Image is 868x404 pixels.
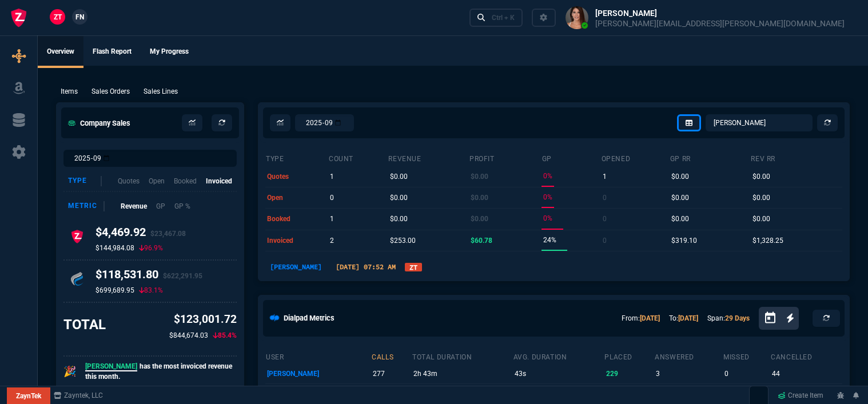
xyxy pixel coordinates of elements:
p: [PERSON_NAME] [267,366,369,382]
p: Revenue [121,201,147,211]
th: opened [601,150,670,166]
p: 229 [606,366,652,382]
p: Items [61,86,78,97]
th: GP RR [670,150,751,166]
th: Profit [469,150,541,166]
p: Sales Lines [144,86,178,97]
p: Invoiced [206,176,232,186]
p: $699,689.95 [95,286,134,295]
th: calls [371,348,412,364]
th: user [265,348,371,364]
p: 44 [772,366,840,382]
p: 43s [515,366,602,382]
td: invoiced [265,230,328,251]
p: 1 [330,211,334,227]
p: 1 [330,169,334,185]
th: cancelled [770,348,842,364]
p: $0.00 [671,190,689,206]
h4: $118,531.80 [95,267,202,286]
p: 0% [543,189,552,205]
p: [DATE] 07:52 AM [331,262,400,272]
h3: TOTAL [63,316,106,333]
p: 24% [543,232,556,248]
p: $60.78 [471,233,492,249]
h5: Company Sales [68,118,130,129]
span: FN [75,12,84,22]
p: $144,984.08 [95,243,134,253]
p: $0.00 [471,169,488,185]
p: $0.00 [752,169,770,185]
a: 29 Days [725,314,750,322]
a: Create Item [773,387,828,404]
p: Open [149,176,165,186]
th: placed [604,348,654,364]
td: open [265,187,328,208]
p: 2 [330,233,334,249]
p: 0 [724,366,769,382]
th: missed [723,348,770,364]
p: Quotes [118,176,140,186]
p: $0.00 [752,190,770,206]
p: Booked [174,176,197,186]
p: $0.00 [390,169,408,185]
a: Overview [38,36,83,68]
p: 0% [543,168,552,184]
a: My Progress [141,36,198,68]
p: $1,328.25 [752,233,783,249]
th: total duration [412,348,513,364]
span: $23,467.08 [150,230,186,238]
div: Ctrl + K [492,13,515,22]
button: Open calendar [763,310,786,326]
p: GP % [174,201,190,211]
a: [DATE] [678,314,698,322]
p: $0.00 [671,211,689,227]
div: Metric [68,201,105,211]
span: $622,291.95 [163,272,202,280]
th: GP [541,150,601,166]
a: [DATE] [640,314,660,322]
a: ZT [405,263,422,271]
p: From: [622,313,660,323]
p: 1 [603,169,607,185]
td: quotes [265,166,328,187]
span: ZT [54,12,62,22]
p: [PERSON_NAME] [265,262,327,272]
p: $0.00 [471,190,488,206]
div: Type [68,176,102,186]
p: $844,674.03 [169,330,208,341]
a: msbcCompanyName [50,390,106,401]
p: 0 [603,233,607,249]
p: 0 [603,211,607,227]
th: type [265,150,328,166]
p: has the most invoiced revenue this month. [85,361,237,382]
p: 83.1% [139,286,163,295]
p: 🎉 [63,363,76,379]
p: $0.00 [390,190,408,206]
p: GP [156,201,165,211]
p: To: [669,313,698,323]
p: Sales Orders [91,86,130,97]
p: 277 [373,366,410,382]
p: 85.4% [213,330,237,341]
p: 0% [543,210,552,226]
p: $253.00 [390,233,416,249]
p: $0.00 [752,211,770,227]
td: booked [265,209,328,230]
span: [PERSON_NAME] [85,362,137,371]
p: $0.00 [671,169,689,185]
p: 96.9% [139,243,163,253]
h5: Dialpad Metrics [284,313,335,323]
p: $123,001.72 [169,311,237,328]
p: 2h 43m [413,366,511,382]
p: $0.00 [471,211,488,227]
th: count [328,150,388,166]
a: Flash Report [83,36,141,68]
p: 0 [603,190,607,206]
p: $0.00 [390,211,408,227]
th: avg. duration [513,348,604,364]
th: answered [654,348,723,364]
p: 0 [330,190,334,206]
p: Span: [707,313,750,323]
th: Rev RR [750,150,842,166]
p: 3 [656,366,721,382]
